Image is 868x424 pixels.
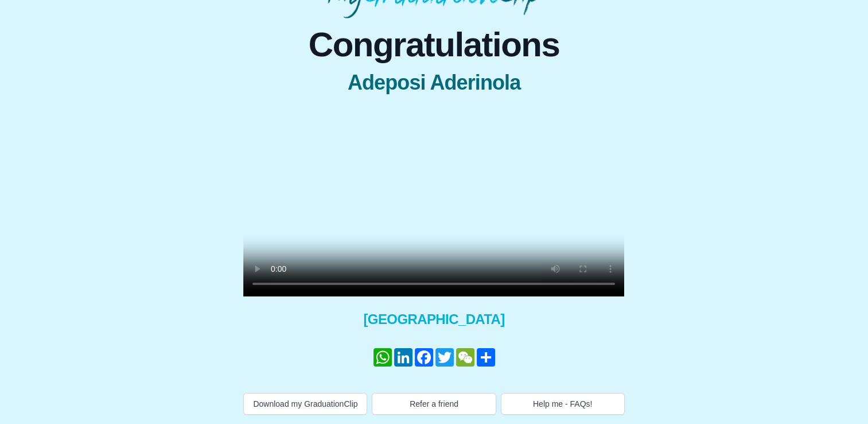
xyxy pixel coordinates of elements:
a: Facebook [414,348,434,367]
a: Share [476,348,496,367]
span: [GEOGRAPHIC_DATA] [243,310,624,329]
a: Twitter [434,348,455,367]
button: Refer a friend [372,393,496,415]
button: Help me - FAQs! [501,393,625,415]
span: Adeposi Aderinola [243,71,624,94]
span: Congratulations [243,28,624,62]
a: WeChat [455,348,476,367]
a: WhatsApp [372,348,393,367]
button: Download my GraduationClip [243,393,367,415]
a: LinkedIn [393,348,414,367]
